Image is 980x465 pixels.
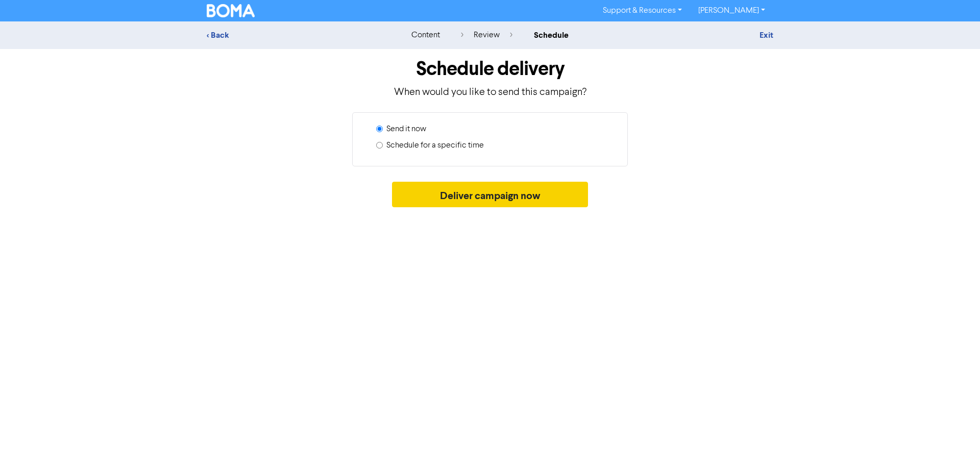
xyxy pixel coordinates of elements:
[690,3,773,19] a: [PERSON_NAME]
[759,30,773,40] a: Exit
[461,29,512,41] div: review
[595,3,690,19] a: Support & Resources
[411,29,440,41] div: content
[207,4,255,17] img: BOMA Logo
[534,29,569,41] div: schedule
[207,57,773,81] h1: Schedule delivery
[207,85,773,100] p: When would you like to send this campaign?
[392,182,589,207] button: Deliver campaign now
[386,139,484,152] label: Schedule for a specific time
[929,416,980,465] iframe: Chat Widget
[386,123,426,135] label: Send it now
[207,29,385,41] div: < Back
